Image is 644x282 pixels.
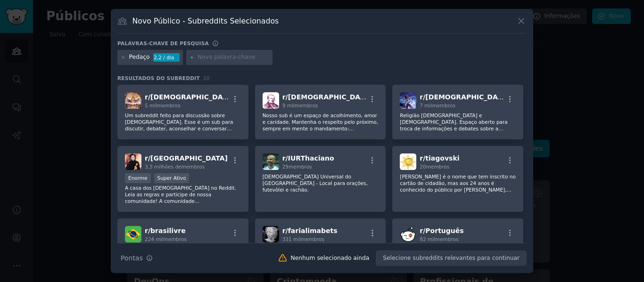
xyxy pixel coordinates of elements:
font: membros [295,103,318,108]
font: farialimabets [288,227,338,234]
font: 20 [203,75,210,81]
font: 20 [420,164,426,169]
font: r/ [282,227,288,234]
font: brasilivre [150,227,186,234]
font: Nosso sub é um espaço de acolhimento, amor e caridade. Mantenha o respeito pelo próximo, sempre e... [263,113,378,164]
font: Novo Público - Subreddits Selecionados [132,16,279,25]
font: Palavras-chave de pesquisa [117,40,209,46]
font: r/ [420,93,425,101]
font: 9 mil [282,103,295,108]
font: membros [435,236,459,242]
font: tiagovski [425,154,459,162]
img: brasilivre [125,226,141,242]
font: r/ [145,154,150,162]
img: farialimabets [263,226,279,242]
font: r/ [282,154,288,162]
font: membros [157,103,181,108]
font: r/ [145,93,150,101]
font: Nenhum selecionado ainda [291,255,370,261]
font: 2,2 / dia [154,55,174,60]
font: Pedaço [129,54,150,60]
font: 331 mil [282,236,301,242]
font: [PERSON_NAME] é o nome que tem inscrito no cartão de cidadão, mas aos 24 anos é conhecido do públ... [400,174,516,252]
font: [DEMOGRAPHIC_DATA] Universal do [GEOGRAPHIC_DATA] - Local para orações, futevôlei e rachão. [263,174,368,193]
font: Um subreddit feito para discussão sobre [DEMOGRAPHIC_DATA]. Esse é um sub para discutir, debater,... [125,113,237,184]
font: r/ [420,154,425,162]
font: [DEMOGRAPHIC_DATA] [425,93,509,101]
font: Português [425,227,463,234]
img: Umbanda [400,92,416,109]
font: A casa dos [DEMOGRAPHIC_DATA] no Reddit. Leia as regras e participe de nossa comunidade! A comuni... [125,185,239,237]
img: Espiritismo [263,92,279,109]
font: 29 [282,164,289,169]
font: r/ [145,227,150,234]
font: Enorme [128,175,148,181]
font: membros [163,236,187,242]
font: [GEOGRAPHIC_DATA] [150,154,228,162]
font: r/ [282,93,288,101]
font: r/ [420,227,425,234]
font: Religião [DEMOGRAPHIC_DATA] e [DEMOGRAPHIC_DATA]. Espaço aberto para troca de informações e debat... [400,113,512,145]
font: Resultados do Subreddit [117,75,200,81]
font: 3,3 milhões de [145,164,182,169]
font: membros [426,164,450,169]
img: Português [400,226,416,242]
img: Brasil [125,153,141,170]
font: IURThaciano [288,154,334,162]
font: membros [289,164,312,169]
font: 92 mil [420,236,435,242]
font: membros [432,103,455,108]
font: 224 mil [145,236,163,242]
font: [DEMOGRAPHIC_DATA] [288,93,372,101]
input: Nova palavra-chave [198,53,269,62]
font: Super Ativo [157,175,186,181]
font: membros [182,164,205,169]
button: Pontas [117,250,156,266]
font: 7 mil [420,103,432,108]
font: 5 mil [145,103,157,108]
img: tiagovski [400,153,416,170]
img: catolicismobrasil [125,92,141,109]
font: [DEMOGRAPHIC_DATA] [150,93,234,101]
font: membros [301,236,324,242]
img: IUR Thaciano [263,153,279,170]
font: Pontas [121,254,143,262]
